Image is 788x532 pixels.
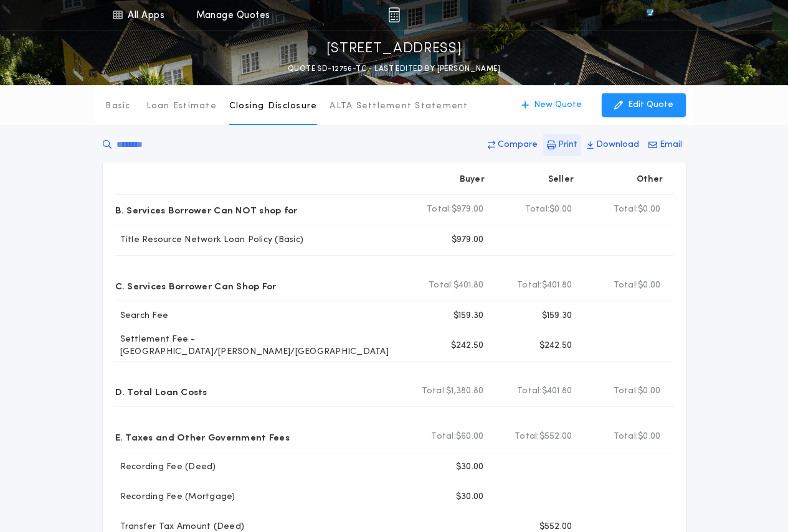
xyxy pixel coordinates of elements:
[525,203,550,216] b: Total:
[427,203,452,216] b: Total:
[534,99,582,111] p: New Quote
[446,385,483,398] span: $1,380.80
[596,139,639,151] p: Download
[558,139,577,151] p: Print
[638,431,660,443] span: $0.00
[456,431,484,443] span: $60.00
[614,385,638,398] b: Total:
[115,491,235,503] p: Recording Fee (Mortgage)
[115,276,277,296] p: C. Services Borrower Can Shop For
[115,234,304,246] p: Title Resource Network Loan Policy (Basic)
[660,139,682,151] p: Email
[549,203,572,216] span: $0.00
[542,279,572,292] span: $401.80
[637,174,663,186] p: Other
[614,431,638,443] b: Total:
[330,100,468,113] p: ALTA Settlement Statement
[539,431,572,443] span: $552.00
[517,279,542,292] b: Total:
[288,63,500,75] p: QUOTE SD-12756-TC - LAST EDITED BY [PERSON_NAME]
[452,203,484,216] span: $979.00
[509,93,594,117] button: New Quote
[638,385,660,398] span: $0.00
[452,234,484,246] p: $979.00
[115,200,298,220] p: B. Services Borrower Can NOT shop for
[498,139,538,151] p: Compare
[115,310,169,322] p: Search Fee
[517,385,542,398] b: Total:
[453,279,484,292] span: $401.80
[543,134,581,156] button: Print
[146,100,217,113] p: Loan Estimate
[429,279,453,292] b: Total:
[539,340,572,352] p: $242.50
[645,134,686,156] button: Email
[624,9,676,21] img: vs-icon
[326,39,462,59] p: [STREET_ADDRESS]
[115,334,406,358] p: Settlement Fee - [GEOGRAPHIC_DATA]/[PERSON_NAME]/[GEOGRAPHIC_DATA]
[115,381,207,401] p: D. Total Loan Costs
[422,385,447,398] b: Total:
[515,431,539,443] b: Total:
[638,203,660,216] span: $0.00
[614,203,638,216] b: Total:
[638,279,660,292] span: $0.00
[105,100,130,113] p: Basic
[484,134,541,156] button: Compare
[460,174,485,186] p: Buyer
[548,174,574,186] p: Seller
[453,310,484,322] p: $159.30
[542,385,572,398] span: $401.80
[614,279,638,292] b: Total:
[431,431,456,443] b: Total:
[115,427,290,447] p: E. Taxes and Other Government Fees
[542,310,572,322] p: $159.30
[451,340,484,352] p: $242.50
[583,134,643,156] button: Download
[628,99,673,111] p: Edit Quote
[602,93,686,117] button: Edit Quote
[456,461,484,474] p: $30.00
[229,100,318,113] p: Closing Disclosure
[388,7,400,22] img: img
[115,461,216,474] p: Recording Fee (Deed)
[456,491,484,503] p: $30.00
